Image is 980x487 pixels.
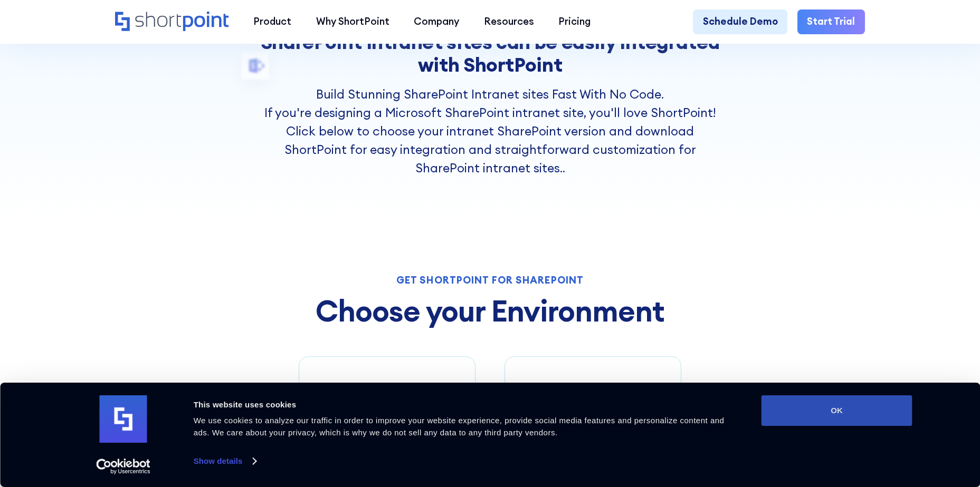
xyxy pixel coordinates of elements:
p: If you're designing a Microsoft SharePoint intranet site, you'll love ShortPoint! Click below to ... [260,104,719,177]
div: Product [253,14,291,29]
div: Resources [484,14,534,29]
img: logo [100,395,147,443]
a: Start Trial [797,9,865,34]
span: We use cookies to analyze our traffic in order to improve your website experience, provide social... [194,416,725,437]
a: Pricing [546,9,603,34]
div: Why ShortPoint [316,14,389,29]
a: Schedule Demo [693,9,787,34]
a: Resources [472,9,546,34]
div: Company [414,14,459,29]
a: Usercentrics Cookiebot - opens in a new window [77,459,169,474]
div: Get Shortpoint for Sharepoint [299,275,681,285]
h2: Build Stunning SharePoint Intranet sites Fast With No Code. [260,85,719,104]
h3: SharePoint 2019 [538,382,648,399]
h3: Microsoft 365 [339,382,434,399]
a: Product [241,9,303,34]
div: This website uses cookies [194,398,738,411]
h2: Choose your Environment [299,295,681,327]
div: Pricing [558,14,591,29]
a: Home [115,12,229,33]
a: Company [402,9,471,34]
h1: SharePoint Intranet sites can be easily integrated with ShortPoint [260,31,719,76]
a: Why ShortPoint [304,9,402,34]
button: OK [762,395,912,426]
a: Show details [194,453,256,469]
